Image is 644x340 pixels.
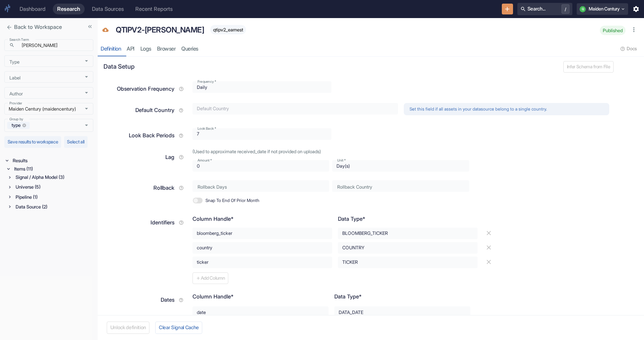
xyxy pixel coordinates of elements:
[57,6,80,12] div: Research
[117,85,174,93] p: Observation Frequency
[88,4,128,14] a: Data Sources
[198,126,216,131] label: Look Back
[618,43,640,55] button: Docs
[98,42,644,56] div: resource tabs
[192,215,332,223] p: Column Handle*
[82,121,91,130] button: Open
[103,62,135,72] p: Data Setup
[9,122,24,129] span: type
[82,89,91,97] button: Open
[206,197,259,204] span: Snap To End Of Prior Month
[9,117,23,122] label: Group by
[178,42,201,56] a: Queries
[11,156,93,165] div: Results
[101,46,121,52] div: Definition
[161,296,174,304] p: Dates
[502,4,513,15] button: New Resource
[15,4,50,14] a: Dashboard
[116,24,204,36] p: QTIPV2-[PERSON_NAME]
[580,6,586,12] div: Q
[410,106,603,112] p: Set this field if all assets in your datasource belong to a single country.
[4,136,61,148] button: Save results to workspace
[14,173,93,181] div: Signal / Alpha Model (3)
[337,158,346,163] label: Unit
[195,106,382,112] input: Default Country
[131,4,177,14] a: Recent Reports
[92,6,124,12] div: Data Sources
[338,215,478,223] p: Data Type*
[85,22,95,31] button: Collapse Sidebar
[192,81,331,93] div: Daily
[332,160,469,172] div: Day(s)
[198,158,212,163] label: Amount
[198,79,216,84] label: Frequency
[338,228,478,239] div: BLOOMBERG_TICKER
[155,322,202,334] button: Clear Signal Cache
[124,42,137,56] a: API
[9,101,22,106] label: Provider
[192,150,609,154] p: (Used to approximate received_date if not provided on uploads)
[82,57,91,65] button: Open
[13,165,93,173] div: Items (11)
[517,3,572,15] button: Search.../
[14,23,62,31] p: Back to Workspace
[102,27,109,34] span: Data Source
[600,28,626,33] span: Published
[135,6,173,12] div: Recent Reports
[135,106,174,114] p: Default Country
[192,293,329,301] p: Column Handle*
[14,183,93,191] div: Universe (5)
[20,6,46,12] div: Dashboard
[137,42,154,56] a: Logs
[9,37,29,42] label: Search Term
[577,3,628,15] button: QMaiden Century
[151,219,174,227] p: Identifiers
[154,42,179,56] a: Browser
[165,153,174,161] p: Lag
[338,242,478,254] div: COUNTRY
[7,122,30,129] div: type
[210,27,246,33] span: qtipv2_earnest
[334,293,470,301] p: Data Type*
[53,4,85,14] a: Research
[82,104,91,113] button: Open
[64,136,88,148] button: Select all
[82,73,91,81] button: Open
[338,257,478,268] div: TICKER
[129,132,174,139] p: Look Back Periods
[153,184,174,192] p: Rollback
[14,203,93,211] div: Data Source (2)
[4,22,14,32] button: close
[14,193,93,201] div: Pipeline (1)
